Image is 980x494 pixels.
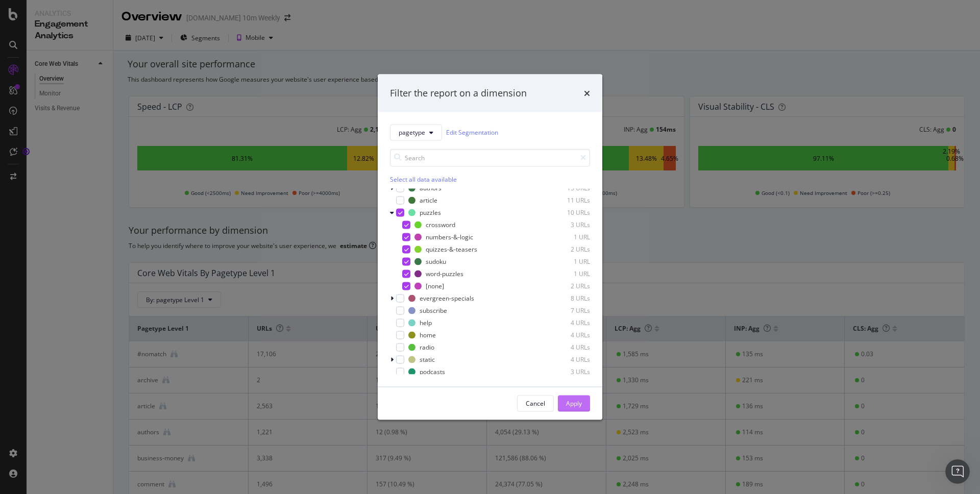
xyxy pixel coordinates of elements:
div: podcasts [420,367,445,376]
div: puzzles [420,208,441,217]
div: Cancel [526,399,545,408]
iframe: Intercom live chat [945,459,970,484]
div: 3 URLs [540,220,590,229]
div: article [420,196,437,205]
div: 4 URLs [540,355,590,364]
div: word-puzzles [426,269,463,278]
div: 4 URLs [540,318,590,327]
div: static [420,355,435,364]
button: Apply [558,395,590,411]
div: 10 URLs [540,208,590,217]
div: home [420,331,436,339]
div: Apply [566,399,582,408]
div: numbers-&-logic [426,233,473,241]
div: 4 URLs [540,331,590,339]
div: Filter the report on a dimension [390,87,527,100]
div: 3 URLs [540,367,590,376]
div: 7 URLs [540,306,590,315]
div: 1 URL [540,233,590,241]
input: Search [390,149,590,166]
div: quizzes-&-teasers [426,245,477,254]
div: 2 URLs [540,282,590,290]
div: modal [378,75,602,420]
div: 2 URLs [540,245,590,254]
div: Select all data available [390,175,590,183]
button: pagetype [390,124,442,140]
div: help [420,318,432,327]
div: radio [420,343,434,352]
div: evergreen-specials [420,294,474,303]
div: crossword [426,220,455,229]
span: pagetype [399,128,425,137]
div: 11 URLs [540,196,590,205]
div: 4 URLs [540,343,590,352]
div: 8 URLs [540,294,590,303]
div: [none] [426,282,444,290]
div: subscribe [420,306,447,315]
a: Edit Segmentation [446,127,498,138]
div: sudoku [426,257,446,266]
div: 1 URL [540,257,590,266]
div: 1 URL [540,269,590,278]
button: Cancel [517,395,554,411]
div: times [584,87,590,100]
